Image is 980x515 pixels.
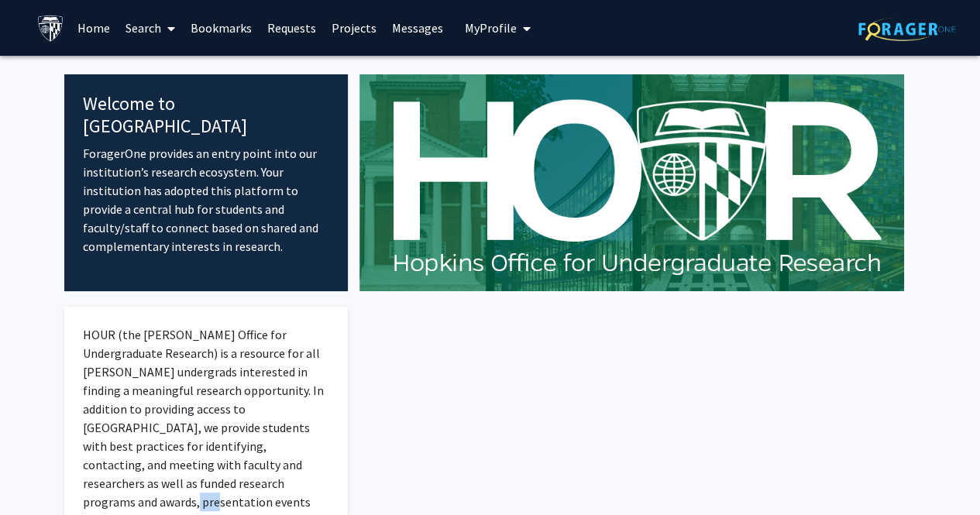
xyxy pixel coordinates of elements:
a: Bookmarks [183,1,260,55]
a: Messages [384,1,451,55]
a: Search [118,1,183,55]
a: Projects [324,1,384,55]
img: ForagerOne Logo [858,17,955,41]
iframe: Chat [12,445,66,503]
img: Cover Image [359,74,904,291]
img: Johns Hopkins University Logo [37,15,64,42]
p: ForagerOne provides an entry point into our institution’s research ecosystem. Your institution ha... [83,144,330,256]
a: Home [70,1,118,55]
span: My Profile [465,20,517,36]
h4: Welcome to [GEOGRAPHIC_DATA] [83,93,330,138]
a: Requests [260,1,324,55]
